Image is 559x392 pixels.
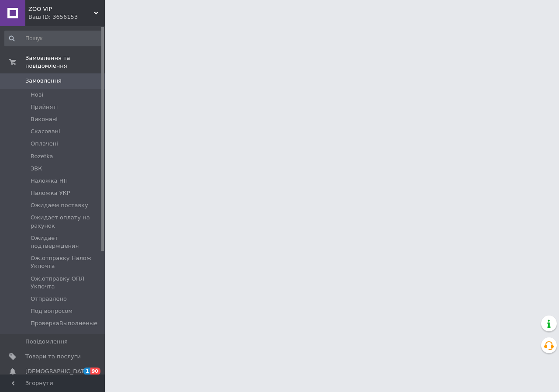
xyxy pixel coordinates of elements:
[31,295,67,303] span: Отправлено
[31,275,102,291] span: Ож.отправку ОПЛ Укпочта
[31,103,58,111] span: Прийняті
[31,307,72,315] span: Под вопросом
[83,368,90,375] span: 1
[90,368,100,375] span: 90
[31,153,53,160] span: Rozetka
[28,5,94,13] span: ZOO VIP
[25,353,81,361] span: Товари та послуги
[25,338,68,346] span: Повідомлення
[31,214,102,229] span: Ожидает оплату на рахунок
[31,234,102,250] span: Ожидает подтверждения
[31,140,58,148] span: Оплачені
[25,368,90,375] span: [DEMOGRAPHIC_DATA]
[31,91,43,99] span: Нові
[31,254,102,270] span: Ож.отправку Налож Укпочта
[25,54,105,70] span: Замовлення та повідомлення
[31,115,58,123] span: Виконані
[28,13,105,21] div: Ваш ID: 3656153
[31,165,42,173] span: ЗВК
[4,31,103,46] input: Пошук
[31,319,97,327] span: ПроверкаВыполненые
[31,201,88,209] span: Ожидаем поставку
[31,189,70,197] span: Наложка УКР
[25,77,62,85] span: Замовлення
[31,128,60,135] span: Скасовані
[31,177,68,185] span: Наложка НП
